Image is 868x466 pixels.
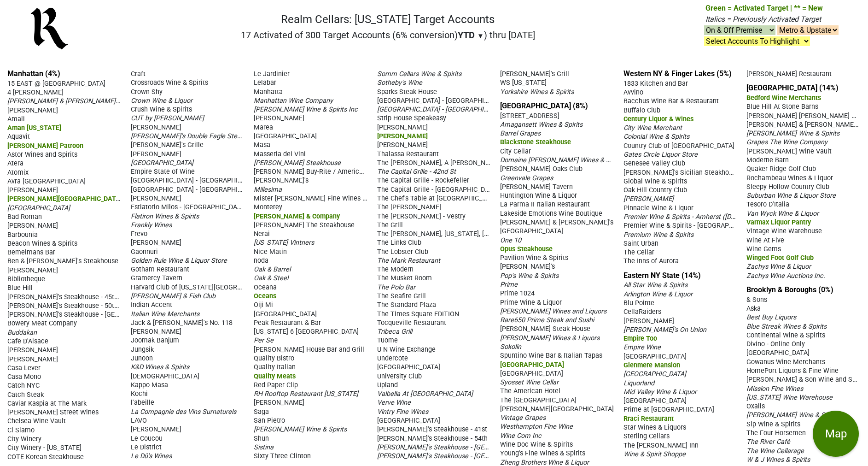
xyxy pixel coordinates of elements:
[623,353,687,360] span: [GEOGRAPHIC_DATA]
[254,381,298,389] span: Red Paper Clip
[131,301,172,309] span: Indian Accent
[746,285,833,294] a: Brooklyn & Boroughs (0%)
[500,201,590,208] span: La Parma II Italian Restaurant
[377,292,426,300] span: The Seafire Grill
[623,343,661,351] span: Empire Wine
[377,399,411,407] span: Verve Wine
[254,399,304,407] span: [PERSON_NAME]
[131,372,199,380] span: [DEMOGRAPHIC_DATA]
[746,236,784,244] span: Wine At Five
[377,212,466,220] span: The [PERSON_NAME] - Vestry
[500,352,602,360] span: Spuntino Wine Bar & Italian Tapas
[131,425,181,433] span: [PERSON_NAME]
[746,331,825,339] span: Continental Wine & Spirits
[746,420,800,428] span: Sip Wine & Spirits
[746,394,833,401] span: [US_STATE] Wine Warehouse
[131,435,163,442] span: Le Coucou
[377,363,440,371] span: [GEOGRAPHIC_DATA]
[241,13,535,26] h1: Realm Cellars: [US_STATE] Target Accounts
[746,313,796,321] span: Best Buy Liquors
[7,275,45,283] span: Bibliotheque
[377,150,439,158] span: Thalassa Restaurant
[623,248,654,256] span: The Cellar
[623,80,688,88] span: 1833 Kitchen and Bar
[500,370,563,378] span: [GEOGRAPHIC_DATA]
[131,230,147,238] span: Frevo
[131,176,262,184] span: [GEOGRAPHIC_DATA] - [GEOGRAPHIC_DATA]
[131,239,181,247] span: [PERSON_NAME]
[500,441,573,448] span: Wine Doc Wine & Spirits
[131,310,199,318] span: Italian Wine Merchants
[131,106,192,113] span: Crush Wine & Spirits
[254,257,268,265] span: noda
[131,212,199,220] span: Flatiron Wines & Spirits
[254,425,347,433] span: [PERSON_NAME] Wine & Spirits
[746,201,789,208] span: Tesoro D'Italia
[377,354,408,362] span: Undercote
[377,158,588,167] span: The [PERSON_NAME], A [PERSON_NAME] Hotel - [GEOGRAPHIC_DATA]
[254,283,277,291] span: Oceana
[500,174,553,182] span: Greenvale Grapes
[746,429,806,437] span: The Four Horsemen
[623,204,693,212] span: Pinnacle Wine & Liquor
[7,310,168,319] span: [PERSON_NAME]'s Steakhouse - [GEOGRAPHIC_DATA]
[377,417,440,425] span: [GEOGRAPHIC_DATA]
[623,151,698,159] span: Gates Circle Liquor Store
[746,245,781,253] span: Wine Gems
[500,325,590,333] span: [PERSON_NAME] Steak House
[7,355,58,363] span: [PERSON_NAME]
[377,203,441,211] span: The [PERSON_NAME]
[377,301,436,309] span: The Standard Plaza
[254,70,290,78] span: Le Jardinier
[746,323,827,330] span: Blue Streak Wines & Spirits
[131,390,148,398] span: Kochi
[7,133,30,141] span: Aquavit
[7,417,66,425] span: Chelsea Wine Vault
[254,97,333,105] span: Manhattan Wine Company
[746,174,833,182] span: Rochambeau Wines & Liquor
[254,150,306,158] span: Masseria dei Vini
[500,245,553,253] span: Opus Steakhouse
[746,210,819,218] span: Van Wyck Wine & Liquor
[131,195,181,202] span: [PERSON_NAME]
[7,115,25,123] span: Amali
[7,124,61,132] span: Aman [US_STATE]
[7,142,83,150] span: [PERSON_NAME] Patroon
[500,183,573,191] span: [PERSON_NAME] Tavern
[377,221,403,229] span: The Grill
[623,370,686,378] span: [GEOGRAPHIC_DATA]
[7,159,23,167] span: Atera
[254,336,274,344] span: Per Se
[131,363,189,371] span: K&D Wines & Spirits
[746,94,821,102] span: Bedford Wine Merchants
[7,292,126,301] span: [PERSON_NAME]'s Steakhouse - 45th St
[7,231,38,239] span: Barbounia
[746,227,822,235] span: Vintage Wine Warehouse
[254,114,304,122] span: [PERSON_NAME]
[7,222,58,230] span: [PERSON_NAME]
[377,79,422,87] span: Sotheby's Wine
[500,138,571,146] span: Blackstone Steakhouse
[377,274,432,282] span: The Musket Room
[623,88,643,96] span: Avvino
[377,408,428,416] span: Vintry Fine Wines
[7,80,105,88] span: 15 EAST @ [GEOGRAPHIC_DATA]
[7,186,58,194] span: [PERSON_NAME]
[500,227,563,235] span: [GEOGRAPHIC_DATA]
[131,114,204,122] span: CUT by [PERSON_NAME]
[131,265,189,273] span: Gotham Restaurant
[377,248,428,256] span: The Lobster Club
[377,390,473,398] span: Valbella At [GEOGRAPHIC_DATA]
[377,70,461,78] span: Somm Cellars Wine & Spirits
[254,435,269,442] span: Shun
[254,390,358,398] span: RH Rooftop Restaurant [US_STATE]
[7,257,118,265] span: Ben & [PERSON_NAME]'s Steakhouse
[29,6,70,52] img: Realm Cellars
[623,290,693,298] span: Arlington Wine & Liquor
[500,423,573,431] span: Westhampton Fine Wine
[131,159,193,167] span: [GEOGRAPHIC_DATA]
[377,132,428,140] span: [PERSON_NAME]
[7,346,58,354] span: [PERSON_NAME]
[500,236,521,244] span: One 10
[131,283,277,291] span: Harvard Club of [US_STATE][GEOGRAPHIC_DATA]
